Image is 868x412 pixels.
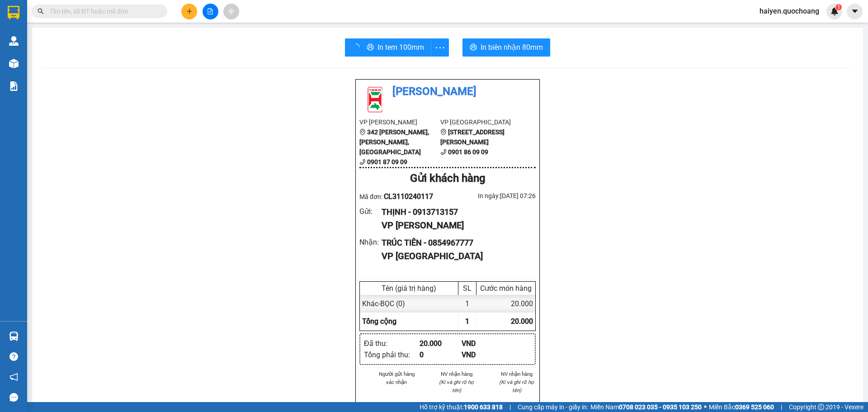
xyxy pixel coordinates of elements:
[364,349,420,360] div: Tổng phải thu :
[431,38,449,57] button: more
[382,206,528,218] div: THỊNH - 0913713157
[448,148,488,156] b: 0901 86 09 09
[382,237,528,249] div: TRÚC TIÊN - 0854967777
[420,349,462,360] div: 0
[440,128,505,146] b: [STREET_ADDRESS][PERSON_NAME]
[837,4,840,10] span: 1
[851,7,859,15] span: caret-down
[709,402,774,412] span: Miền Bắc
[9,59,19,68] img: warehouse-icon
[465,317,469,326] span: 1
[590,402,702,412] span: Miền Nam
[362,299,405,308] span: Khác - BỌC (0)
[462,349,504,360] div: VND
[345,38,431,57] button: printerIn tem 100mm
[359,170,536,187] div: Gửi khách hàng
[420,402,503,412] span: Hỗ trợ kỹ thuật:
[362,284,456,293] div: Tên (giá trị hàng)
[835,4,842,10] sup: 1
[359,206,382,217] div: Gửi :
[509,402,511,412] span: |
[181,4,197,19] button: plus
[440,149,447,155] span: phone
[518,402,588,412] span: Cung cấp máy in - giấy in:
[619,403,702,411] strong: 0708 023 035 - 0935 103 250
[470,43,477,52] span: printer
[9,36,19,46] img: warehouse-icon
[359,117,440,127] li: VP [PERSON_NAME]
[735,403,774,411] strong: 0369 525 060
[223,4,239,19] button: aim
[203,4,218,19] button: file-add
[382,249,528,263] div: VP [GEOGRAPHIC_DATA]
[359,83,391,115] img: logo.jpg
[9,81,19,91] img: solution-icon
[462,38,550,57] button: printerIn biên nhận 80mm
[511,317,533,326] span: 20.000
[9,393,18,402] span: message
[464,403,503,411] strong: 1900 633 818
[752,5,826,17] span: haiyen.quochoang
[497,370,536,378] li: NV nhận hàng
[384,192,433,201] span: CL3110240117
[499,379,534,393] i: (Kí và ghi rõ họ tên)
[359,83,536,100] li: [PERSON_NAME]
[9,373,18,381] span: notification
[50,6,156,16] input: Tìm tên, số ĐT hoặc mã đơn
[781,402,782,412] span: |
[359,191,448,202] div: Mã đơn:
[818,404,824,410] span: copyright
[367,158,407,166] b: 0901 87 09 09
[362,317,396,326] span: Tổng cộng
[228,8,234,14] span: aim
[847,4,863,19] button: caret-down
[440,117,521,127] li: VP [GEOGRAPHIC_DATA]
[439,379,474,393] i: (Kí và ghi rõ họ tên)
[9,331,19,341] img: warehouse-icon
[420,338,462,349] div: 20.000
[479,284,533,293] div: Cước món hàng
[704,405,707,409] span: ⚪️
[364,338,420,349] div: Đã thu :
[377,370,416,386] li: Người gửi hàng xác nhận
[8,6,19,19] img: logo-vxr
[461,284,474,293] div: SL
[462,338,504,349] div: VND
[207,8,213,14] span: file-add
[438,370,476,378] li: NV nhận hàng
[476,295,535,313] div: 20.000
[440,129,447,135] span: environment
[186,8,193,14] span: plus
[359,159,366,165] span: phone
[448,191,536,201] div: In ngày: [DATE] 07:26
[382,218,528,232] div: VP [PERSON_NAME]
[38,8,44,14] span: search
[359,128,429,156] b: 342 [PERSON_NAME], [PERSON_NAME], [GEOGRAPHIC_DATA]
[367,43,374,52] span: printer
[830,7,839,15] img: icon-new-feature
[9,352,18,361] span: question-circle
[431,42,448,53] span: more
[359,237,382,248] div: Nhận :
[458,295,476,313] div: 1
[352,43,363,51] span: loading
[359,129,366,135] span: environment
[377,42,424,53] span: In tem 100mm
[481,42,543,53] span: In biên nhận 80mm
